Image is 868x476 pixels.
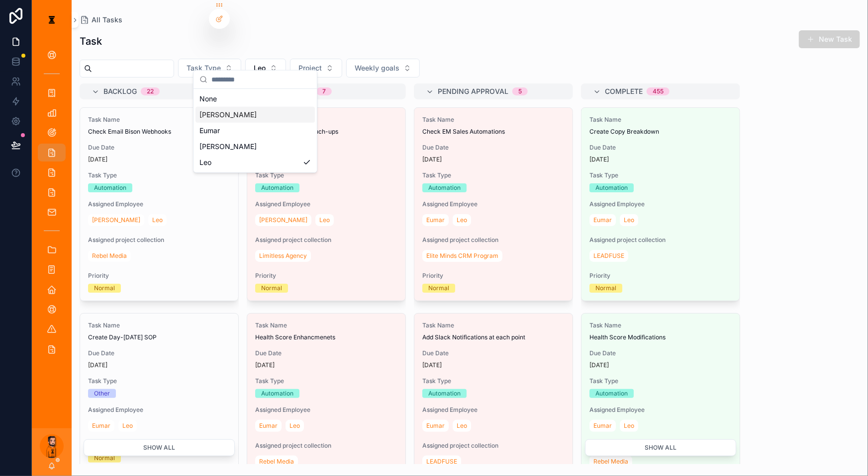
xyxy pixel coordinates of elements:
[289,422,300,430] span: Leo
[589,272,732,280] span: Priority
[255,349,397,357] span: Due Date
[422,456,461,468] a: LEADFUSE
[605,86,643,96] span: Complete
[589,361,609,369] p: [DATE]
[422,349,565,357] span: Due Date
[147,87,154,95] div: 22
[457,216,467,224] span: Leo
[589,333,732,341] span: Health Score Modifications
[255,116,397,124] span: Task Name
[88,214,144,226] a: [PERSON_NAME]
[620,214,638,226] a: Leo
[152,216,163,224] span: Leo
[247,107,406,301] a: Task NameInfluencer System Touch-upsDue Date[DATE]Task TypeAutomationAssigned Employee[PERSON_NAM...
[428,183,461,192] div: Automation
[255,377,397,385] span: Task Type
[199,158,211,167] span: Leo
[80,313,239,471] a: Task NameCreate Day-[DATE] SOPDue Date[DATE]Task TypeOtherAssigned EmployeeEumarLeoPriorityNormal
[355,63,399,73] span: Weekly goals
[261,183,293,192] div: Automation
[589,250,628,262] a: LEADFUSE
[199,142,257,152] span: [PERSON_NAME]
[255,236,397,244] span: Assigned project collection
[518,87,522,95] div: 5
[255,420,282,432] a: Eumar
[589,406,732,414] span: Assigned Employee
[178,59,241,78] button: Select Button
[80,15,122,25] a: All Tasks
[94,389,110,398] div: Other
[422,333,565,341] span: Add Slack Notifications at each point
[589,171,732,179] span: Task Type
[94,284,115,293] div: Normal
[453,214,471,226] a: Leo
[286,420,304,432] a: Leo
[422,377,565,385] span: Task Type
[453,420,471,432] a: Leo
[589,377,732,385] span: Task Type
[255,442,397,450] span: Assigned project collection
[585,439,736,456] button: Show all
[593,252,624,260] span: LEADFUSE
[315,214,334,226] a: Leo
[88,200,230,208] span: Assigned Employee
[589,116,732,124] span: Task Name
[595,389,628,398] div: Automation
[589,349,732,357] span: Due Date
[88,406,230,414] span: Assigned Employee
[581,107,740,301] a: Task NameCreate Copy BreakdownDue Date[DATE]Task TypeAutomationAssigned EmployeeEumarLeoAssigned ...
[88,156,107,163] p: [DATE]
[255,250,311,262] a: Limitless Agency
[422,236,565,244] span: Assigned project collection
[428,389,461,398] div: Automation
[255,333,397,341] span: Health Score Enhancmenets
[255,128,397,136] span: Influencer System Touch-ups
[255,272,397,280] span: Priority
[255,200,397,208] span: Assigned Employee
[88,333,230,341] span: Create Day-[DATE] SOP
[88,272,230,280] span: Priority
[428,284,449,293] div: Normal
[199,110,257,120] span: [PERSON_NAME]
[589,236,732,244] span: Assigned project collection
[88,361,107,369] p: [DATE]
[88,250,131,262] a: Rebel Media
[255,361,275,369] p: [DATE]
[259,458,294,466] span: Rebel Media
[422,156,442,163] p: [DATE]
[422,200,565,208] span: Assigned Employee
[422,171,565,179] span: Task Type
[422,442,565,450] span: Assigned project collection
[426,252,498,260] span: Elite Minds CRM Program
[88,144,230,152] span: Due Date
[255,171,397,179] span: Task Type
[261,389,293,398] div: Automation
[422,214,449,226] a: Eumar
[259,252,307,260] span: Limitless Agency
[422,361,442,369] p: [DATE]
[245,59,286,78] button: Select Button
[88,128,230,136] span: Check Email Bison Webhooks
[426,422,445,430] span: Eumar
[193,89,317,172] div: Suggestions
[255,456,298,468] a: Rebel Media
[261,284,282,293] div: Normal
[255,321,397,329] span: Task Name
[259,216,307,224] span: [PERSON_NAME]
[589,321,732,329] span: Task Name
[589,420,616,432] a: Eumar
[187,63,221,73] span: Task Type
[84,439,235,456] button: Show all
[589,128,732,136] span: Create Copy Breakdown
[799,30,860,48] button: New Task
[80,107,239,301] a: Task NameCheck Email Bison WebhooksDue Date[DATE]Task TypeAutomationAssigned Employee[PERSON_NAME...
[595,183,628,192] div: Automation
[92,216,140,224] span: [PERSON_NAME]
[88,377,230,385] span: Task Type
[624,216,634,224] span: Leo
[422,250,502,262] a: Elite Minds CRM Program
[80,34,102,48] h1: Task
[88,420,114,432] a: Eumar
[624,422,634,430] span: Leo
[94,183,126,192] div: Automation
